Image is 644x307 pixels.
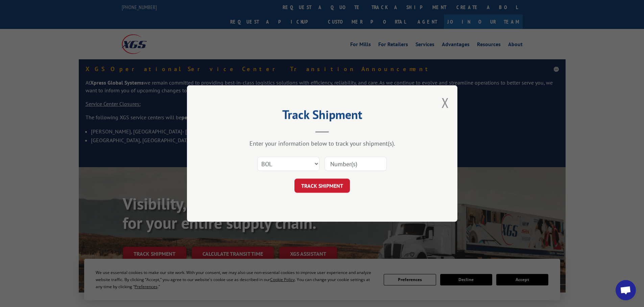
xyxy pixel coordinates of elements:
button: TRACK SHIPMENT [294,179,350,193]
div: Enter your information below to track your shipment(s). [221,140,424,147]
input: Number(s) [325,157,387,171]
a: Open chat [616,280,636,300]
button: Close modal [442,94,449,112]
h2: Track Shipment [221,110,424,123]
